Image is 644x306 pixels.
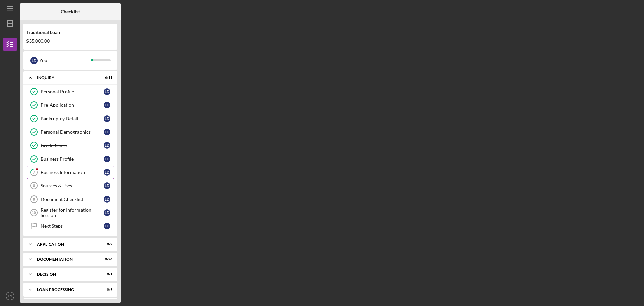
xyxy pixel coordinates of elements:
[3,289,17,303] button: LD
[41,129,104,135] div: Personal Demographics
[41,143,104,148] div: Credit Score
[27,139,114,152] a: Credit ScoreLD
[27,206,114,219] a: 10Register for Information SessionLD
[41,183,104,188] div: Sources & Uses
[61,9,80,14] b: Checklist
[37,288,96,292] div: Loan Processing
[104,88,110,95] div: L D
[37,242,96,246] div: Application
[33,197,35,201] tspan: 9
[27,152,114,166] a: Business ProfileLD
[104,169,110,176] div: L D
[104,156,110,162] div: L D
[27,125,114,139] a: Personal DemographicsLD
[27,192,114,206] a: 9Document ChecklistLD
[104,182,110,189] div: L D
[39,55,91,66] div: You
[27,112,114,125] a: Bankruptcy DetailLD
[100,242,112,246] div: 0 / 9
[100,288,112,292] div: 0 / 9
[100,76,112,80] div: 6 / 11
[33,170,35,175] tspan: 7
[37,272,96,276] div: Decision
[41,170,104,175] div: Business Information
[27,179,114,192] a: 8Sources & UsesLD
[100,257,112,261] div: 0 / 26
[100,272,112,276] div: 0 / 1
[27,166,114,179] a: 7Business InformationLD
[104,115,110,122] div: L D
[41,156,104,162] div: Business Profile
[41,207,104,218] div: Register for Information Session
[104,196,110,203] div: L D
[26,38,115,44] div: $35,000.00
[32,211,36,215] tspan: 10
[33,184,35,188] tspan: 8
[104,102,110,108] div: L D
[41,196,104,202] div: Document Checklist
[104,142,110,149] div: L D
[37,76,96,80] div: Inquiry
[26,30,115,35] div: Traditional Loan
[41,116,104,121] div: Bankruptcy Detail
[104,129,110,135] div: L D
[37,257,96,261] div: Documentation
[104,223,110,229] div: L D
[27,219,114,233] a: Next StepsLD
[41,89,104,94] div: Personal Profile
[104,209,110,216] div: L D
[41,223,104,229] div: Next Steps
[27,98,114,112] a: Pre-ApplicationLD
[8,294,12,298] text: LD
[30,57,38,64] div: L D
[41,102,104,108] div: Pre-Application
[27,85,114,98] a: Personal ProfileLD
